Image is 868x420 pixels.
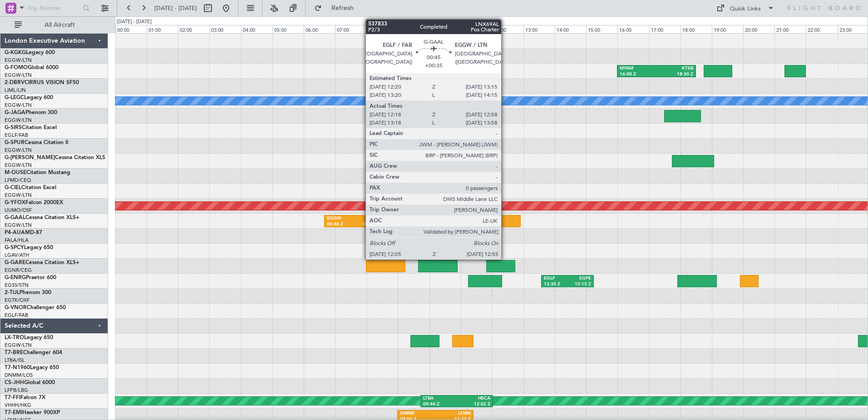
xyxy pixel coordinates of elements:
[398,25,429,33] div: 09:00
[423,395,457,402] div: LTBA
[492,25,523,33] div: 12:00
[5,125,57,130] a: G-SIRSCitation Excel
[5,357,25,364] a: LTBA/ISL
[712,25,743,33] div: 19:00
[400,410,435,417] div: GMME
[5,365,59,370] a: T7-N1960Legacy 650
[5,290,20,295] span: 2-TIJL
[5,380,55,385] a: CS-JHHGlobal 6000
[5,192,32,199] a: EGGW/LTN
[5,260,79,265] a: G-GARECessna Citation XLS+
[442,221,473,228] div: 11:30 Z
[5,185,21,190] span: G-CIEL
[5,110,57,115] a: G-JAGAPhenom 300
[5,50,26,55] span: G-KGKG
[5,215,25,220] span: G-GAAL
[327,215,353,222] div: EGGW
[5,170,26,175] span: M-OUSE
[5,185,56,190] a: G-CIELCitation Excel
[5,387,28,394] a: LFPB/LBG
[335,25,366,33] div: 07:00
[617,25,649,33] div: 16:00
[5,110,25,115] span: G-JAGA
[5,95,53,100] a: G-LEGCLegacy 600
[5,57,32,64] a: EGGW/LTN
[656,71,693,78] div: 18:30 Z
[523,25,555,33] div: 13:00
[649,25,681,33] div: 17:00
[5,312,28,319] a: EGLF/FAB
[154,4,197,12] span: [DATE] - [DATE]
[620,65,656,72] div: MYAM
[544,281,567,288] div: 13:35 Z
[5,372,33,379] a: DNMM/LOS
[567,275,591,282] div: EGPE
[567,281,591,288] div: 15:15 Z
[327,221,353,228] div: 06:40 Z
[5,350,62,355] a: T7-BREChallenger 604
[5,245,53,250] a: G-SPCYLegacy 650
[5,252,29,259] a: LGAV/ATH
[743,25,774,33] div: 20:00
[5,297,30,304] a: EGTK/OXF
[5,132,28,139] a: EGLF/FAB
[241,25,272,33] div: 04:00
[5,275,26,280] span: G-ENRG
[5,125,22,130] span: G-SIRS
[5,50,55,55] a: G-KGKGLegacy 600
[423,401,457,408] div: 09:44 Z
[5,230,25,235] span: P4-AUA
[5,72,32,79] a: EGGW/LTN
[5,140,25,145] span: G-SPUR
[429,25,461,33] div: 10:00
[620,71,656,78] div: 16:00 Z
[324,5,362,11] span: Refresh
[426,245,471,252] div: GMMX
[5,350,23,355] span: T7-BRE
[5,102,32,109] a: EGGW/LTN
[272,25,304,33] div: 05:00
[5,162,32,169] a: EGGW/LTN
[5,260,25,265] span: G-GARE
[209,25,241,33] div: 03:00
[5,275,56,280] a: G-ENRGPraetor 600
[5,305,66,310] a: G-VNORChallenger 650
[544,275,567,282] div: EGLF
[304,25,335,33] div: 06:00
[5,215,79,220] a: G-GAALCessna Citation XLS+
[147,25,178,33] div: 01:00
[5,95,24,100] span: G-LEGC
[410,221,442,228] div: 09:20 Z
[366,25,398,33] div: 08:00
[310,1,365,15] button: Refresh
[426,251,471,258] div: 11:25 Z
[5,245,24,250] span: G-SPCY
[461,25,492,33] div: 11:00
[5,147,32,154] a: EGGW/LTN
[555,25,586,33] div: 14:00
[5,335,53,340] a: LX-TROLegacy 650
[10,18,99,32] button: All Aircraft
[5,140,68,145] a: G-SPURCessna Citation II
[5,380,24,385] span: CS-JHH
[410,215,442,222] div: LIMJ
[5,335,24,340] span: LX-TRO
[774,25,806,33] div: 21:00
[5,87,26,94] a: LIML/LIN
[5,80,79,85] a: 2-DBRVCIRRUS VISION SF50
[712,1,779,15] button: Quick Links
[24,22,96,28] span: All Aircraft
[353,221,380,228] div: 08:30 Z
[5,290,51,295] a: 2-TIJLPhenom 300
[5,365,30,370] span: T7-N1960
[806,25,837,33] div: 22:00
[5,237,29,244] a: FALA/HLA
[5,117,32,124] a: EGGW/LTN
[5,177,31,184] a: LFMD/CEQ
[5,305,27,310] span: G-VNOR
[5,65,59,70] a: G-FOMOGlobal 6000
[5,155,105,160] a: G-[PERSON_NAME]Cessna Citation XLS
[115,25,147,33] div: 00:00
[5,410,60,415] a: T7-EMIHawker 900XP
[5,155,55,160] span: G-[PERSON_NAME]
